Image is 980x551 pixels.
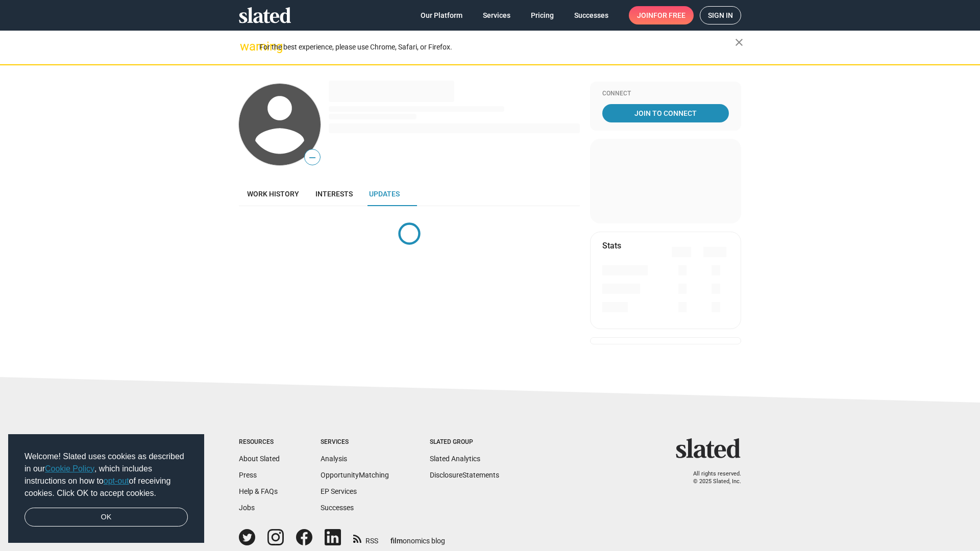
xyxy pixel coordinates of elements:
a: DisclosureStatements [430,471,499,479]
span: Interests [315,190,353,198]
span: Our Platform [421,6,462,24]
a: Join To Connect [602,104,729,122]
div: cookieconsent [8,434,204,543]
a: opt-out [104,477,129,485]
span: Pricing [531,6,554,24]
a: Our Platform [412,6,471,24]
a: About Slated [239,455,280,463]
a: RSS [353,530,378,546]
a: OpportunityMatching [321,471,389,479]
span: Sign in [708,7,733,24]
div: Resources [239,438,280,446]
a: Work history [239,182,307,206]
span: Join To Connect [604,104,727,122]
span: Work history [247,190,299,198]
a: Services [475,6,519,24]
div: Connect [602,90,729,98]
a: Analysis [321,455,347,463]
span: Welcome! Slated uses cookies as described in our , which includes instructions on how to of recei... [24,450,188,499]
span: for free [653,6,685,24]
a: filmonomics blog [390,528,445,546]
span: Updates [369,190,400,198]
a: Interests [307,182,361,206]
a: Cookie Policy [45,464,94,473]
a: Slated Analytics [430,455,480,463]
a: Updates [361,182,408,206]
a: Jobs [239,504,255,512]
div: For the best experience, please use Chrome, Safari, or Firefox. [259,40,735,54]
span: — [305,151,320,164]
mat-icon: close [733,36,745,48]
div: Services [321,438,389,446]
span: Successes [574,6,608,24]
span: film [390,537,403,545]
a: Help & FAQs [239,487,278,495]
mat-card-title: Stats [602,240,621,251]
a: Successes [321,504,354,512]
a: dismiss cookie message [24,508,188,527]
a: Press [239,471,257,479]
mat-icon: warning [240,40,252,53]
a: EP Services [321,487,357,495]
p: All rights reserved. © 2025 Slated, Inc. [682,470,741,485]
a: Successes [566,6,617,24]
a: Joinfor free [629,6,694,24]
span: Services [483,6,510,24]
div: Slated Group [430,438,499,446]
a: Sign in [700,6,741,24]
a: Pricing [523,6,562,24]
span: Join [637,6,685,24]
